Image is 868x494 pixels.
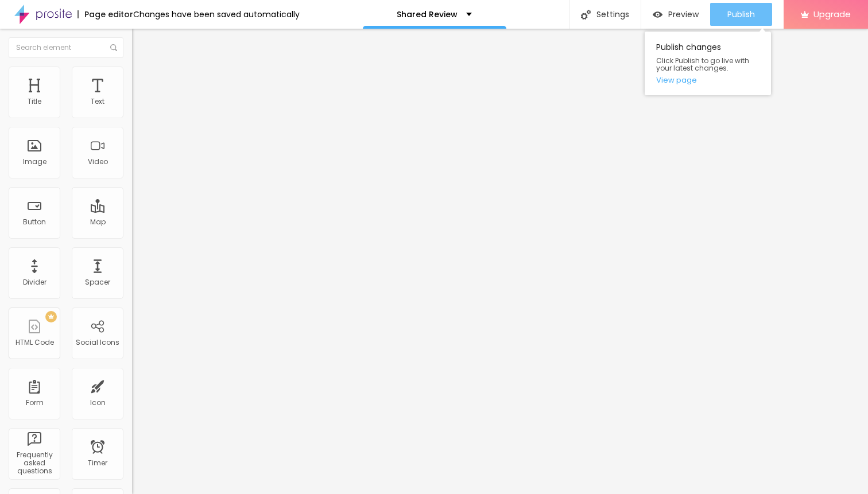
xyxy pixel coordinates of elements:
span: Preview [668,10,699,19]
div: Map [90,218,106,226]
img: Icone [110,44,117,51]
div: Social Icons [76,339,119,347]
img: view-1.svg [653,10,662,20]
a: View page [656,76,759,84]
button: Publish [710,3,772,26]
div: Frequently asked questions [11,451,57,476]
div: Publish changes [645,32,771,95]
div: Icon [90,399,106,407]
iframe: Editor [132,29,868,494]
div: Text [91,98,104,106]
div: Changes have been saved automatically [133,10,300,18]
div: Video [88,158,108,166]
div: HTML Code [15,339,54,347]
div: Timer [88,459,107,467]
span: Publish [727,10,755,19]
p: Shared Review [397,10,458,18]
div: Divider [23,278,46,286]
div: Spacer [85,278,110,286]
span: Upgrade [813,9,851,19]
div: Form [26,399,44,407]
span: Click Publish to go live with your latest changes. [656,57,759,72]
div: Page editor [77,10,133,18]
div: Button [23,218,46,226]
div: Title [28,98,41,106]
input: Search element [9,37,123,58]
button: Preview [641,3,710,26]
img: Icone [581,10,591,20]
div: Image [23,158,46,166]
